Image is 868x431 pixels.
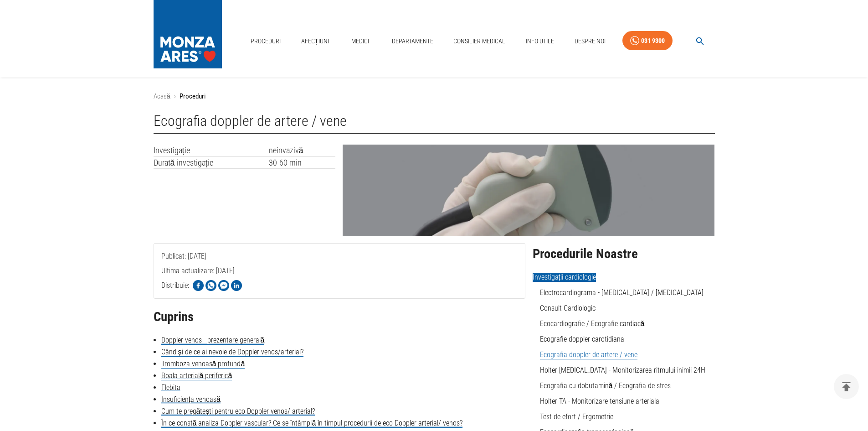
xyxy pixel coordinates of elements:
a: Test de efort / Ergometrie [540,412,613,421]
a: Doppler venos - prezentare generală [161,336,265,345]
img: Share on Facebook [193,280,204,291]
a: Când și de ce ai nevoie de Doppler venos/arterial? [161,348,303,357]
img: Share on WhatsApp [205,280,216,291]
div: 031 9300 [641,35,665,47]
td: neinvazivă [269,145,336,156]
a: Info Utile [522,32,558,51]
td: Durată investigație [154,156,269,169]
a: Tromboza venoasă profundă [161,359,245,369]
a: Holter [MEDICAL_DATA] - Monitorizarea ritmului inimii 24H [540,366,705,374]
p: Distribuie: [161,280,189,291]
a: Flebita [161,383,180,392]
a: Acasă [154,92,170,100]
a: Boala arterială periferică [161,371,232,380]
a: Insuficiența venoasă [161,395,221,404]
a: Ecocardiografie / Ecografie cardiacă [540,319,645,328]
li: › [174,91,176,102]
a: În ce constă analiza Doppler vascular? Ce se întâmplă în timpul procedurii de eco Doppler arteria... [161,419,463,428]
p: Proceduri [180,91,205,102]
a: 031 9300 [622,31,673,51]
span: Investigații cardiologie [533,273,596,282]
a: Consilier Medical [450,32,509,51]
span: Publicat: [DATE] [161,252,206,297]
button: delete [834,374,859,399]
a: Cum te pregătești pentru eco Doppler venos/ arterial? [161,407,315,416]
a: Medici [346,32,375,51]
a: Proceduri [247,32,284,51]
a: Afecțiuni [298,32,333,51]
img: Ecografie doppler de artere sau vene | MONZA ARES [343,145,714,236]
a: Holter TA - Monitorizare tensiune arteriala [540,397,659,405]
span: Ultima actualizare: [DATE] [161,266,235,312]
img: Share on Facebook Messenger [218,280,229,291]
a: Consult Cardiologic [540,304,596,312]
a: Departamente [388,32,437,51]
h2: Cuprins [154,310,525,324]
img: Share on LinkedIn [231,280,242,291]
a: Ecografia doppler de artere / vene [540,350,637,359]
a: Ecografie doppler carotidiana [540,335,624,343]
h2: Procedurile Noastre [533,247,715,261]
a: Electrocardiograma - [MEDICAL_DATA] / [MEDICAL_DATA] [540,288,704,297]
h1: Ecografia doppler de artere / vene [154,113,715,134]
a: Despre Noi [571,32,609,51]
nav: breadcrumb [154,91,715,102]
td: 30-60 min [269,156,336,169]
td: Investigație [154,145,269,156]
a: Ecografia cu dobutamină / Ecografia de stres [540,381,671,390]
